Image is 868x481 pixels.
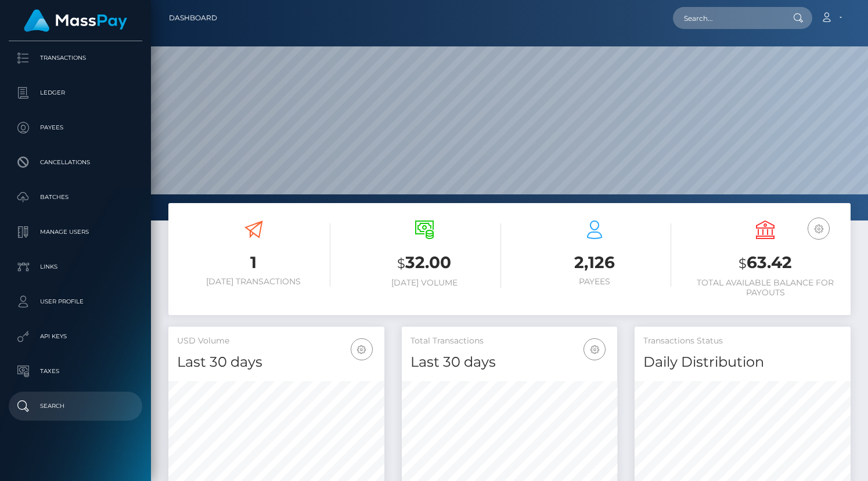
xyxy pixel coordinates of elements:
[397,255,405,272] small: $
[13,49,138,67] p: Transactions
[13,363,138,380] p: Taxes
[673,7,782,29] input: Search...
[9,78,142,107] a: Ledger
[9,357,142,386] a: Taxes
[9,44,142,73] a: Transactions
[643,352,842,372] h4: Daily Distribution
[689,251,842,275] h3: 63.42
[13,397,138,415] p: Search
[13,258,138,276] p: Links
[689,278,842,298] h6: Total Available Balance for Payouts
[9,322,142,351] a: API Keys
[9,113,142,142] a: Payees
[518,277,672,287] h6: Payees
[13,154,138,171] p: Cancellations
[13,328,138,345] p: API Keys
[348,278,501,288] h6: [DATE] Volume
[739,255,747,272] small: $
[9,287,142,316] a: User Profile
[9,183,142,212] a: Batches
[410,352,609,372] h4: Last 30 days
[410,335,609,347] h5: Total Transactions
[177,251,330,274] h3: 1
[177,352,376,372] h4: Last 30 days
[9,218,142,247] a: Manage Users
[643,335,842,347] h5: Transactions Status
[13,84,138,102] p: Ledger
[518,251,672,274] h3: 2,126
[177,277,330,287] h6: [DATE] Transactions
[24,9,127,32] img: MassPay Logo
[9,252,142,281] a: Links
[13,293,138,310] p: User Profile
[13,189,138,206] p: Batches
[9,392,142,421] a: Search
[169,6,217,30] a: Dashboard
[9,148,142,177] a: Cancellations
[13,119,138,136] p: Payees
[177,335,376,347] h5: USD Volume
[348,251,501,275] h3: 32.00
[13,223,138,241] p: Manage Users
